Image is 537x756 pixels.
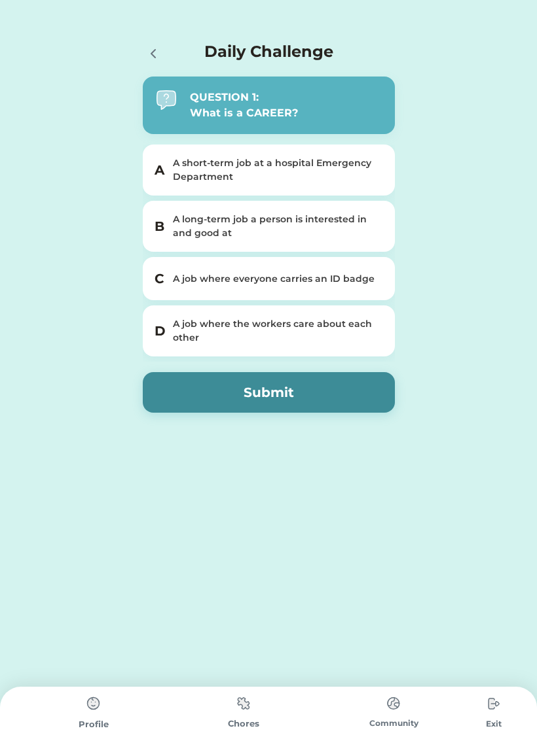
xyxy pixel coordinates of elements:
[173,213,380,240] div: A long-term job a person is interested in and good at
[380,691,407,716] img: type%3Dchores%2C%20state%3Ddefault.svg
[173,317,380,345] div: A job where the workers care about each other
[168,717,318,730] div: Chores
[190,90,382,121] div: QUESTION 1: What is a CAREER?
[81,691,107,717] img: type%3Dchores%2C%20state%3Ddefault.svg
[231,691,257,716] img: type%3Dchores%2C%20state%3Ddefault.svg
[143,372,395,413] button: Submit
[204,40,333,63] h4: Daily Challenge
[155,160,165,180] h5: A
[173,156,380,184] div: A short-term job at a hospital Emergency Department
[155,269,165,288] h5: C
[481,691,507,717] img: type%3Dchores%2C%20state%3Ddefault.svg
[156,90,177,111] img: interface-help-question-message--bubble-help-mark-message-query-question-speech.svg
[173,272,380,286] div: A job where everyone carries an ID badge
[155,216,165,236] h5: B
[469,718,519,730] div: Exit
[319,717,469,729] div: Community
[18,718,168,731] div: Profile
[155,321,165,341] h5: D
